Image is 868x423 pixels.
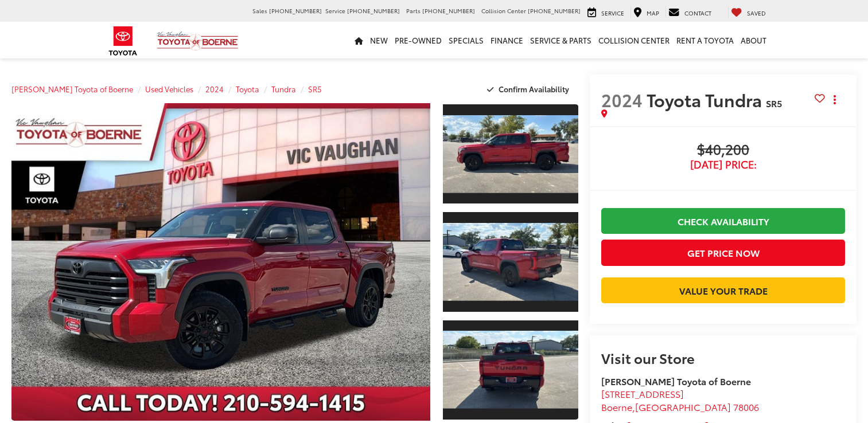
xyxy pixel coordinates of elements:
img: 2024 Toyota Tundra SR5 [441,115,579,193]
a: SR5 [308,84,322,94]
span: 78006 [733,400,759,413]
a: Tundra [271,84,296,94]
a: Expand Photo 1 [443,103,578,205]
strong: [PERSON_NAME] Toyota of Boerne [601,374,751,387]
span: [GEOGRAPHIC_DATA] [635,400,731,413]
span: SR5 [766,96,782,109]
span: Parts [406,6,421,15]
a: Expand Photo 3 [443,319,578,421]
img: Vic Vaughan Toyota of Boerne [157,31,239,51]
a: Specials [445,22,487,58]
span: [PHONE_NUMBER] [528,6,581,15]
a: Toyota [236,84,259,94]
a: New [367,22,391,58]
button: Confirm Availability [481,79,579,99]
span: Toyota Tundra [647,87,766,112]
a: Rent a Toyota [673,22,737,58]
span: Confirm Availability [499,84,569,94]
span: [PHONE_NUMBER] [422,6,475,15]
a: Value Your Trade [601,277,845,303]
span: 2024 [601,87,643,112]
a: Contact [665,6,714,18]
span: [DATE] Price: [601,159,845,170]
span: Service [325,6,345,15]
a: 2024 [205,84,224,94]
a: Expand Photo 2 [443,211,578,312]
a: [PERSON_NAME] Toyota of Boerne [11,84,133,94]
span: Map [647,9,659,17]
a: Expand Photo 0 [11,103,430,421]
a: Check Availability [601,208,845,234]
a: [STREET_ADDRESS] Boerne,[GEOGRAPHIC_DATA] 78006 [601,387,759,413]
span: Saved [747,9,766,17]
a: Finance [487,22,527,58]
span: Boerne [601,400,632,413]
span: $40,200 [601,142,845,159]
a: Pre-Owned [391,22,445,58]
a: My Saved Vehicles [728,6,769,18]
span: Collision Center [481,6,526,15]
span: [PHONE_NUMBER] [347,6,400,15]
span: [PHONE_NUMBER] [269,6,322,15]
span: Sales [252,6,267,15]
span: [STREET_ADDRESS] [601,387,684,400]
img: 2024 Toyota Tundra SR5 [7,102,434,422]
h2: Visit our Store [601,350,845,365]
img: 2024 Toyota Tundra SR5 [441,223,579,301]
a: About [737,22,770,58]
span: , [601,400,759,413]
button: Get Price Now [601,240,845,265]
a: Service [585,6,627,18]
a: Collision Center [595,22,673,58]
span: Contact [684,9,711,17]
a: Service & Parts: Opens in a new tab [527,22,595,58]
button: Actions [825,89,845,109]
a: Map [630,6,662,18]
img: 2024 Toyota Tundra SR5 [441,331,579,409]
span: dropdown dots [834,95,836,104]
a: Used Vehicles [145,84,193,94]
span: Service [601,9,624,17]
a: Home [351,22,367,58]
img: Toyota [102,22,145,60]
